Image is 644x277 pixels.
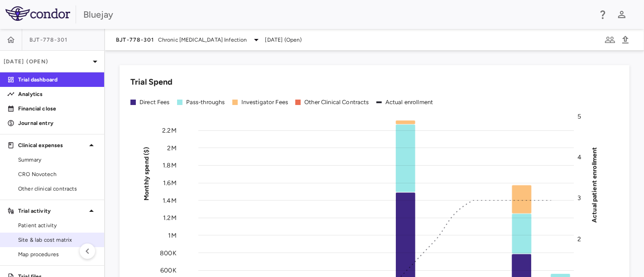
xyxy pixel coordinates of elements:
p: Analytics [18,90,97,98]
img: logo-full-SnFGN8VE.png [5,6,70,21]
tspan: 5 [578,113,582,120]
tspan: 800K [160,249,177,257]
span: Map procedures [18,250,97,258]
tspan: Monthly spend ($) [143,147,150,201]
span: BJT-778-301 [116,36,154,43]
tspan: Actual patient enrollment [591,147,599,223]
div: Other Clinical Contracts [304,98,369,106]
span: Patient activity [18,221,97,229]
div: Pass-throughs [186,98,225,106]
span: [DATE] (Open) [265,36,302,44]
tspan: 600K [160,267,177,274]
span: BJT-778-301 [29,36,68,43]
tspan: 1.8M [163,162,177,169]
span: CRO Novotech [18,170,97,178]
p: Trial dashboard [18,76,97,84]
p: Journal entry [18,119,97,127]
div: Investigator Fees [241,98,288,106]
tspan: 1.2M [163,214,177,222]
p: Trial activity [18,207,86,215]
h6: Trial Spend [130,76,173,88]
span: Chronic [MEDICAL_DATA] Infection [158,36,247,44]
tspan: 1M [168,232,177,239]
p: Financial close [18,105,97,113]
tspan: 2M [168,144,177,152]
tspan: 3 [578,194,582,202]
span: Site & lab cost matrix [18,236,97,244]
div: Direct Fees [139,98,170,106]
div: Actual enrollment [385,98,433,106]
span: Other clinical contracts [18,185,97,193]
tspan: 2.2M [162,127,177,134]
tspan: 2 [578,235,582,243]
div: Bluejay [83,8,591,21]
tspan: 1.6M [163,179,177,187]
tspan: 4 [578,153,582,161]
span: Summary [18,156,97,164]
p: [DATE] (Open) [4,57,90,66]
tspan: 1.4M [163,197,177,205]
p: Clinical expenses [18,141,86,149]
